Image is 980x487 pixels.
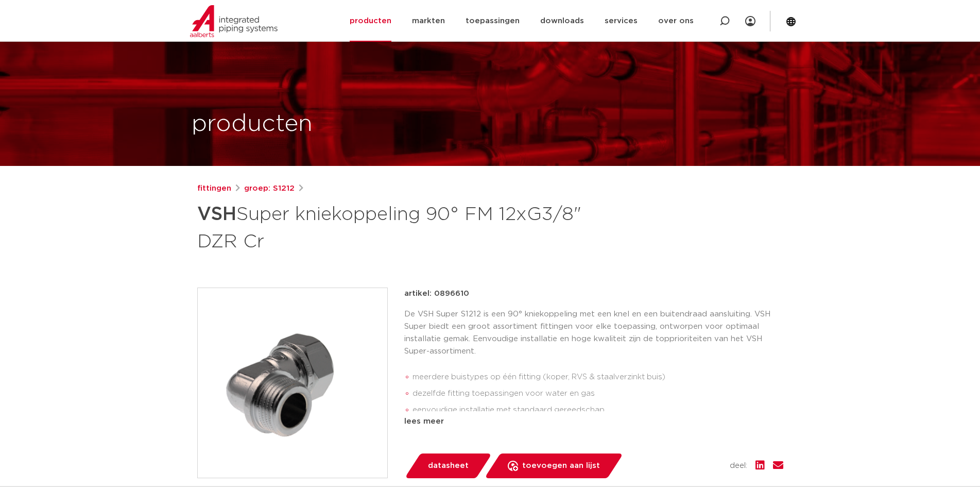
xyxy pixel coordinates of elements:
li: dezelfde fitting toepassingen voor water en gas [412,385,783,402]
img: Product Image for VSH Super kniekoppeling 90° FM 12xG3/8" DZR Cr [198,288,387,478]
li: eenvoudige installatie met standaard gereedschap [412,402,783,418]
p: artikel: 0896610 [404,288,469,300]
span: deel: [730,460,747,472]
div: lees meer [404,415,783,428]
a: fittingen [197,182,231,195]
h1: Super kniekoppeling 90° FM 12xG3/8" DZR Cr [197,199,584,255]
li: meerdere buistypes op één fitting (koper, RVS & staalverzinkt buis) [412,369,783,385]
span: datasheet [428,458,469,474]
span: toevoegen aan lijst [522,458,600,474]
p: De VSH Super S1212 is een 90° kniekoppeling met een knel en een buitendraad aansluiting. VSH Supe... [404,308,783,358]
a: groep: S1212 [244,182,295,195]
strong: VSH [197,205,236,224]
a: datasheet [404,454,492,478]
h1: producten [192,108,313,141]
